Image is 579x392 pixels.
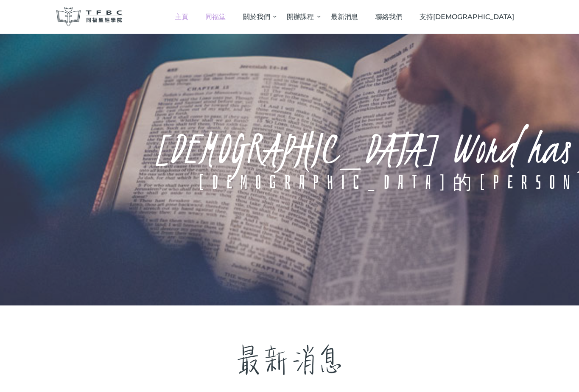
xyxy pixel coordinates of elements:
a: 關於我們 [235,4,279,29]
span: 同福堂 [205,13,226,21]
a: 開辦課程 [278,4,322,29]
p: 最新消息 [56,335,523,386]
a: 最新消息 [322,4,367,29]
a: 支持[DEMOGRAPHIC_DATA] [411,4,523,29]
span: 主頁 [175,13,188,21]
div: [DEMOGRAPHIC_DATA] [199,173,453,191]
span: 最新消息 [331,13,358,21]
a: 同福堂 [197,4,235,29]
a: 主頁 [166,4,197,29]
span: 聯絡我們 [375,13,403,21]
span: 支持[DEMOGRAPHIC_DATA] [420,13,514,21]
span: 關於我們 [243,13,270,21]
img: 同福聖經學院 TFBC [56,7,123,26]
span: 開辦課程 [287,13,314,21]
a: 聯絡我們 [366,4,411,29]
div: 的 [453,173,480,191]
